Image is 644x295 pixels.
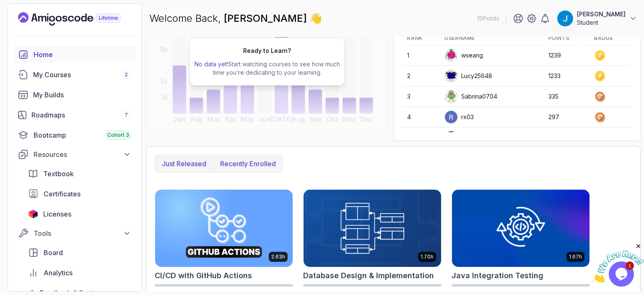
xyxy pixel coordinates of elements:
td: 297 [543,107,589,128]
div: Tools [34,228,131,238]
img: user profile image [445,111,457,123]
span: 2 [125,71,128,78]
a: home [13,46,136,63]
span: Textbook [43,169,74,179]
a: builds [13,86,136,103]
a: Landing page [18,12,140,26]
button: Just released [155,155,213,172]
span: [PERSON_NAME] [224,12,309,24]
h2: Java Integration Testing [452,270,543,282]
img: Database Design & Implementation card [304,190,441,267]
span: 👋 [309,12,322,25]
span: 7 [125,112,128,118]
div: wseang [444,49,483,62]
td: 3 [402,86,439,107]
td: 277 [543,128,589,148]
a: board [23,244,136,261]
p: [PERSON_NAME] [577,10,626,18]
p: Welcome Back, [149,12,322,25]
button: Tools [13,226,136,241]
img: user profile image [557,10,573,26]
span: Cohort 3 [107,132,129,138]
div: Sabrina0704 [444,90,497,103]
div: VankataSz [444,131,491,144]
p: 2.63h [271,253,285,260]
p: 1.67h [569,253,582,260]
span: No data yet! [195,60,228,68]
td: 335 [543,86,589,107]
img: jetbrains icon [28,210,38,218]
a: licenses [23,206,136,222]
td: 1233 [543,66,589,86]
th: Points [543,31,589,45]
img: default monster avatar [445,70,457,82]
div: rx03 [444,110,474,124]
h2: Database Design & Implementation [303,270,434,282]
p: Recently enrolled [220,159,276,169]
span: Analytics [44,268,73,278]
a: textbook [23,165,136,182]
a: analytics [23,264,136,281]
td: 1239 [543,45,589,66]
div: Resources [34,149,131,159]
div: Home [34,50,131,60]
p: Student [577,18,626,27]
iframe: chat widget [592,243,644,282]
a: certificates [23,185,136,202]
h2: Ready to Learn? [243,47,291,55]
img: Java Integration Testing card [452,190,589,267]
h2: CI/CD with GitHub Actions [155,270,252,282]
img: default monster avatar [445,90,457,103]
div: My Builds [33,90,131,100]
span: Licenses [43,209,71,219]
td: 1 [402,45,439,66]
div: Lucy25648 [444,69,492,83]
th: Username [439,31,543,45]
th: Badge [589,31,632,45]
a: roadmaps [13,107,136,123]
div: Bootcamp [34,130,131,140]
p: 15 Points [477,14,499,23]
p: Start watching courses to see how much time you’re dedicating to your learning. [193,60,341,77]
div: Roadmaps [31,110,131,120]
button: Recently enrolled [213,155,283,172]
button: user profile image[PERSON_NAME]Student [557,10,637,27]
td: 5 [402,128,439,148]
div: My Courses [33,70,131,80]
td: 2 [402,66,439,86]
p: 1.70h [421,253,434,260]
button: Resources [13,147,136,162]
a: bootcamp [13,127,136,144]
p: Just released [162,159,206,169]
th: Rank [402,31,439,45]
span: Board [44,248,63,258]
img: CI/CD with GitHub Actions card [155,190,293,267]
span: Certificates [44,189,80,199]
a: courses [13,66,136,83]
img: user profile image [445,131,457,144]
td: 4 [402,107,439,128]
img: default monster avatar [445,49,457,62]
